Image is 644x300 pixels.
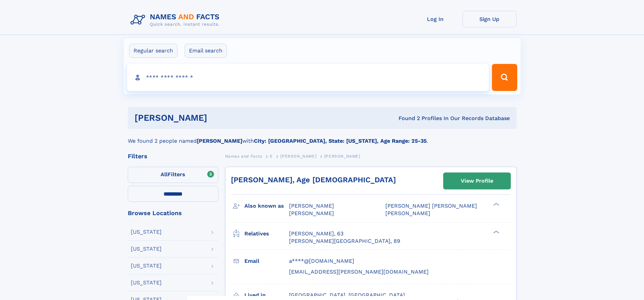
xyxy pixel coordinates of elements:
[161,171,168,178] span: All
[231,176,396,184] a: [PERSON_NAME], Age [DEMOGRAPHIC_DATA]
[127,64,489,91] input: search input
[244,255,289,267] h3: Email
[128,11,225,29] img: Logo Names and Facts
[128,153,218,159] div: Filters
[128,167,218,183] label: Filters
[289,292,405,298] span: [GEOGRAPHIC_DATA], [GEOGRAPHIC_DATA]
[131,280,162,285] div: [US_STATE]
[492,230,500,234] div: ❯
[244,228,289,239] h3: Relatives
[461,173,493,189] div: View Profile
[254,138,427,144] b: City: [GEOGRAPHIC_DATA], State: [US_STATE], Age Range: 25-35
[128,129,517,145] div: We found 2 people named with .
[225,152,262,160] a: Names and Facts
[289,237,400,245] a: [PERSON_NAME][GEOGRAPHIC_DATA], 89
[128,210,218,216] div: Browse Locations
[289,210,334,216] span: [PERSON_NAME]
[385,203,477,209] span: [PERSON_NAME] [PERSON_NAME]
[129,44,177,58] label: Regular search
[289,230,343,237] a: [PERSON_NAME], 63
[185,44,227,58] label: Email search
[197,138,242,144] b: [PERSON_NAME]
[131,229,162,235] div: [US_STATE]
[289,269,429,275] span: [EMAIL_ADDRESS][PERSON_NAME][DOMAIN_NAME]
[492,64,517,91] button: Search Button
[385,210,430,216] span: [PERSON_NAME]
[131,246,162,252] div: [US_STATE]
[270,154,273,159] span: E
[131,263,162,269] div: [US_STATE]
[280,154,316,159] span: [PERSON_NAME]
[270,152,273,160] a: E
[444,173,510,189] a: View Profile
[280,152,316,160] a: [PERSON_NAME]
[408,11,462,27] a: Log In
[244,200,289,212] h3: Also known as
[135,114,303,122] h1: [PERSON_NAME]
[303,115,510,122] div: Found 2 Profiles In Our Records Database
[462,11,517,27] a: Sign Up
[492,202,500,207] div: ❯
[289,203,334,209] span: [PERSON_NAME]
[324,154,360,159] span: [PERSON_NAME]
